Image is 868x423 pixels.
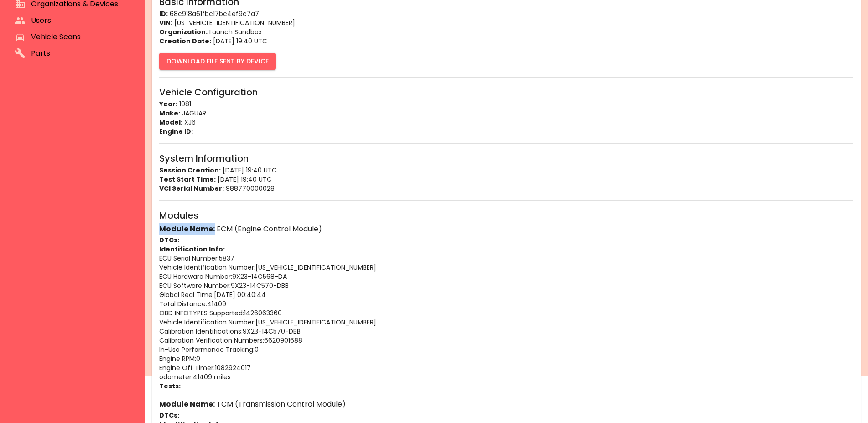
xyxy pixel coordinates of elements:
p: Calibration Identifications : 9X23-14C570-DBB [159,327,853,336]
strong: Identification Info: [159,245,225,254]
p: ECU Software Number : 9X23-14C570-DBB [159,281,853,290]
strong: Module Name: [159,224,215,234]
p: Engine RPM : 0 [159,354,853,363]
strong: Organization: [159,27,208,37]
p: JAGUAR [159,109,853,118]
p: In-Use Performance Tracking : 0 [159,345,853,354]
p: Vehicle Identification Number : [US_VEHICLE_IDENTIFICATION_NUMBER] [159,318,853,327]
span: Users [31,15,130,26]
p: OBD INFOTYPES Supported : 1426063360 [159,308,853,318]
span: Vehicle Scans [31,31,130,42]
strong: Test Start Time: [159,175,216,184]
strong: Model: [159,118,182,127]
p: 68c918a61fbc17bc4ef9c7a7 [159,9,853,18]
h6: TCM (Transmission Control Module) [159,398,853,411]
span: Parts [31,48,130,59]
p: ECU Hardware Number : 9X23-14C568-DA [159,272,853,281]
p: Vehicle Identification Number : [US_VEHICLE_IDENTIFICATION_NUMBER] [159,263,853,272]
strong: Module Name: [159,399,215,409]
strong: Engine ID: [159,127,193,136]
p: Global Real Time : [DATE] 00:40:44 [159,290,853,299]
p: [DATE] 19:40 UTC [159,175,853,184]
button: Download File Sent By Device [159,53,276,70]
p: XJ6 [159,118,853,127]
strong: DTCs: [159,411,179,420]
strong: VIN: [159,18,172,27]
p: [US_VEHICLE_IDENTIFICATION_NUMBER] [159,18,853,27]
h6: ECM (Engine Control Module) [159,223,853,235]
p: [DATE] 19:40 UTC [159,37,853,46]
p: Calibration Verification Numbers : 6620901688 [159,336,853,345]
p: odometer : 41409 miles [159,372,853,381]
strong: DTCs: [159,235,179,245]
p: 1981 [159,99,853,109]
p: Launch Sandbox [159,27,853,37]
h6: System Information [159,151,853,166]
strong: Year: [159,99,177,109]
p: Engine Off Timer : 1082924017 [159,363,853,372]
strong: VCI Serial Number: [159,184,224,193]
p: Total Distance : 41409 [159,299,853,308]
strong: ID: [159,9,168,18]
p: 988770000028 [159,184,853,193]
p: ECU Serial Number : 5837 [159,254,853,263]
strong: Creation Date: [159,37,211,46]
p: [DATE] 19:40 UTC [159,166,853,175]
strong: Make: [159,109,180,118]
strong: Tests: [159,381,181,391]
strong: Session Creation: [159,166,221,175]
h6: Modules [159,208,853,223]
h6: Vehicle Configuration [159,85,853,99]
